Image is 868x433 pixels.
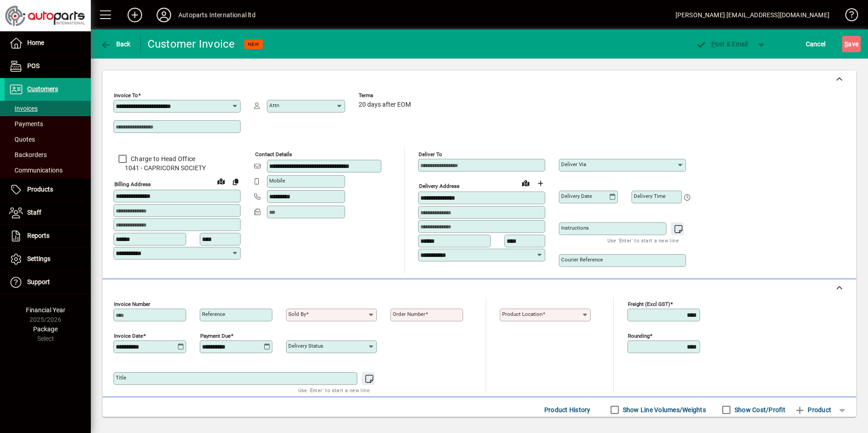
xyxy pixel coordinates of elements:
[298,385,370,395] mat-hint: Use 'Enter' to start a new line
[628,301,670,307] mat-label: Freight (excl GST)
[359,101,411,108] span: 20 days after EOM
[621,405,706,414] label: Show Line Volumes/Weights
[27,232,49,239] span: Reports
[5,248,91,271] a: Settings
[5,132,91,147] a: Quotes
[9,120,43,128] span: Payments
[149,7,178,23] button: Profile
[100,40,131,48] span: Back
[5,147,91,162] a: Backorders
[26,306,65,314] span: Financial Year
[502,311,542,317] mat-label: Product location
[27,39,44,46] span: Home
[9,136,35,143] span: Quotes
[288,311,306,317] mat-label: Sold by
[733,405,785,414] label: Show Cost/Profit
[5,32,91,54] a: Home
[607,235,679,246] mat-hint: Use 'Enter' to start a new line
[628,333,650,339] mat-label: Rounding
[9,105,38,112] span: Invoices
[9,151,47,158] span: Backorders
[711,40,715,48] span: P
[561,161,586,167] mat-label: Deliver via
[844,37,858,51] span: ave
[27,255,50,262] span: Settings
[114,92,138,98] mat-label: Invoice To
[288,343,323,349] mat-label: Delivery status
[842,36,861,52] button: Save
[544,403,591,417] span: Product History
[5,202,91,224] a: Staff
[114,301,150,307] mat-label: Invoice number
[148,37,235,51] div: Customer Invoice
[691,36,753,52] button: Post & Email
[790,402,836,418] button: Product
[5,271,91,294] a: Support
[27,62,39,69] span: POS
[27,85,58,93] span: Customers
[533,176,547,191] button: Choose address
[269,102,279,108] mat-label: Attn
[120,7,149,23] button: Add
[5,55,91,78] a: POS
[114,333,143,339] mat-label: Invoice date
[27,278,50,285] span: Support
[794,403,831,417] span: Product
[5,162,91,178] a: Communications
[695,40,748,48] span: ost & Email
[27,209,41,216] span: Staff
[27,186,53,193] span: Products
[838,2,857,31] a: Knowledge Base
[129,154,195,163] label: Charge to Head Office
[9,167,63,174] span: Communications
[200,333,231,339] mat-label: Payment due
[5,101,91,116] a: Invoices
[91,36,141,52] app-page-header-button: Back
[561,225,589,231] mat-label: Instructions
[33,325,58,333] span: Package
[113,163,241,173] span: 1041 - CAPRICORN SOCIETY
[806,37,826,51] span: Cancel
[214,174,228,188] a: View on map
[5,116,91,132] a: Payments
[561,256,603,263] mat-label: Courier Reference
[804,36,828,52] button: Cancel
[676,8,829,22] div: [PERSON_NAME] [EMAIL_ADDRESS][DOMAIN_NAME]
[5,225,91,247] a: Reports
[518,176,533,190] a: View on map
[634,193,666,199] mat-label: Delivery time
[561,193,592,199] mat-label: Delivery date
[393,311,425,317] mat-label: Order number
[202,311,225,317] mat-label: Reference
[5,178,91,201] a: Products
[844,40,848,48] span: S
[248,41,259,47] span: NEW
[98,36,133,52] button: Back
[359,93,413,98] span: Terms
[419,151,442,157] mat-label: Deliver To
[541,402,594,418] button: Product History
[269,177,285,184] mat-label: Mobile
[116,374,126,381] mat-label: Title
[228,174,243,189] button: Copy to Delivery address
[178,8,256,22] div: Autoparts International ltd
